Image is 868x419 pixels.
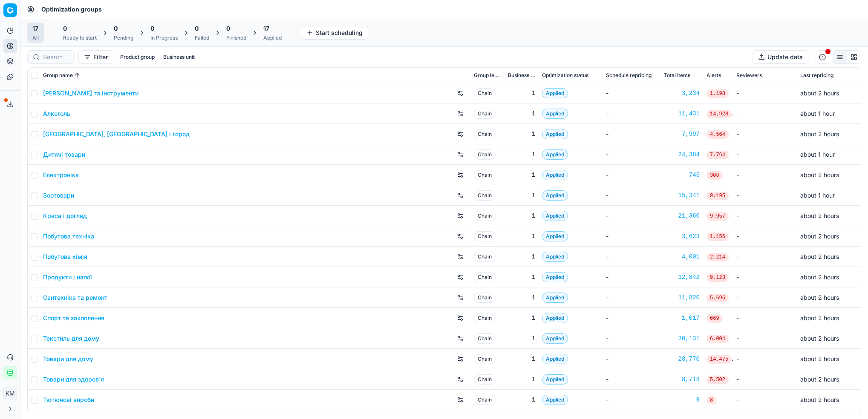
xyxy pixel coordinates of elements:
div: 1 [508,191,535,200]
div: Failed [195,34,209,41]
td: - [603,144,660,165]
a: 21,360 [664,212,700,220]
span: 0 [150,24,154,33]
a: 15,341 [664,191,700,200]
td: - [603,226,660,247]
span: 17 [263,24,269,33]
span: Chain [474,252,496,262]
span: Applied [542,313,568,323]
td: - [733,144,797,165]
td: - [603,165,660,185]
span: Applied [542,374,568,385]
td: - [733,267,797,287]
td: - [603,267,660,287]
span: 9,123 [707,273,729,282]
span: Applied [542,354,568,364]
a: 11,820 [664,293,700,302]
td: - [603,83,660,103]
span: Business unit [508,72,535,79]
td: - [733,83,797,103]
div: Ready to start [63,34,97,41]
div: 1 [508,314,535,322]
td: - [603,206,660,226]
td: - [733,124,797,144]
button: КM [3,387,17,400]
a: [GEOGRAPHIC_DATA], [GEOGRAPHIC_DATA] і город [43,130,190,138]
button: Filter [78,50,113,64]
a: 12,842 [664,273,700,281]
span: 6,004 [707,335,729,343]
span: Applied [542,109,568,119]
div: 1 [508,273,535,281]
div: 1 [508,396,535,404]
td: - [603,247,660,267]
td: - [733,369,797,390]
span: Group level [474,72,501,79]
span: 14,928 [707,110,732,118]
span: Applied [542,395,568,405]
td: - [603,328,660,349]
span: Applied [542,149,568,160]
span: Applied [542,293,568,303]
a: 4,001 [664,253,700,261]
span: Last repricing [800,72,833,79]
td: - [733,206,797,226]
td: - [603,369,660,390]
a: 8,718 [664,375,700,384]
td: - [733,103,797,124]
span: about 2 hours [800,232,839,240]
span: Applied [542,211,568,221]
input: Search [43,53,69,61]
span: Applied [542,170,568,180]
a: Товари для дому [43,355,93,363]
a: 24,384 [664,150,700,159]
span: Chain [474,272,496,282]
span: about 2 hours [800,273,839,281]
span: about 1 hour [800,192,835,199]
td: - [733,165,797,185]
nav: breadcrumb [41,5,102,14]
span: about 2 hours [800,171,839,178]
a: 1,017 [664,314,700,322]
span: Group name [43,72,73,79]
span: Chain [474,313,496,323]
button: Sorted by Group name ascending [73,71,81,80]
div: 1 [508,232,535,241]
span: 9,195 [707,192,729,200]
span: Chain [474,231,496,241]
a: 11,431 [664,109,700,118]
span: 0 [114,24,118,33]
td: - [733,185,797,206]
span: Applied [542,272,568,282]
span: Chain [474,333,496,344]
a: Текстиль для дому [43,334,99,343]
span: Chain [474,354,496,364]
span: about 2 hours [800,294,839,301]
span: Optimization groups [41,5,102,14]
div: 1 [508,355,535,363]
a: 3,629 [664,232,700,241]
div: 1 [508,150,535,159]
a: Алкоголь [43,109,70,118]
td: - [733,349,797,369]
span: about 2 hours [800,376,839,383]
span: Alerts [707,72,721,79]
a: 28,770 [664,355,700,363]
span: Chain [474,88,496,98]
div: 1 [508,212,535,220]
td: - [733,247,797,267]
span: Schedule repricing [606,72,652,79]
span: Applied [542,88,568,98]
span: Chain [474,190,496,201]
span: Chain [474,374,496,385]
span: about 2 hours [800,314,839,321]
div: 1 [508,293,535,302]
a: 30,131 [664,334,700,343]
span: Applied [542,129,568,139]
